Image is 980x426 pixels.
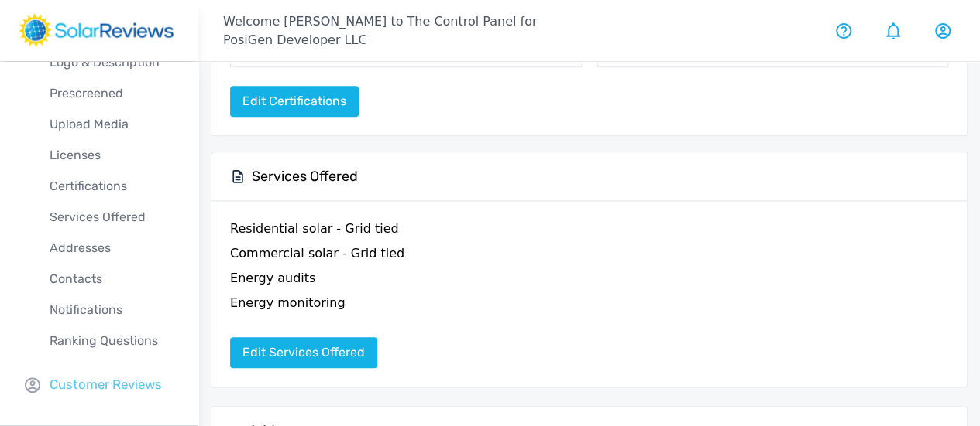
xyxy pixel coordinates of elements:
p: Logo & Description [25,53,198,72]
p: Addresses [25,239,198,257]
p: Welcome [PERSON_NAME] to The Control Panel for PosiGen Developer LLC [223,12,590,49]
a: Certifications [25,171,198,202]
a: Edit Certifications [230,94,359,108]
a: Logo & Description [25,47,198,78]
p: Customer Reviews [50,375,162,394]
h5: Services Offered [252,168,358,186]
a: Edit Certifications [230,86,359,117]
a: Contacts [25,264,198,295]
a: Edit Services Offered [230,337,377,368]
a: Ranking Questions [25,325,198,356]
a: Upload Media [25,109,198,140]
p: Services Offered [25,208,198,227]
a: Licenses [25,140,198,171]
p: Residential solar - Grid tied [230,220,399,238]
a: Notifications [25,295,198,325]
a: Prescreened [25,78,198,109]
p: Energy audits [230,269,315,288]
p: Notifications [25,301,198,319]
p: Upload Media [25,115,198,134]
p: Ranking Questions [25,332,198,350]
p: Energy monitoring [230,294,345,312]
p: Contacts [25,270,198,288]
p: Licenses [25,146,198,165]
p: Commercial solar - Grid tied [230,244,404,263]
a: Addresses [25,233,198,264]
p: Certifications [25,177,198,196]
p: Prescreened [25,84,198,103]
a: Services Offered [25,202,198,233]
